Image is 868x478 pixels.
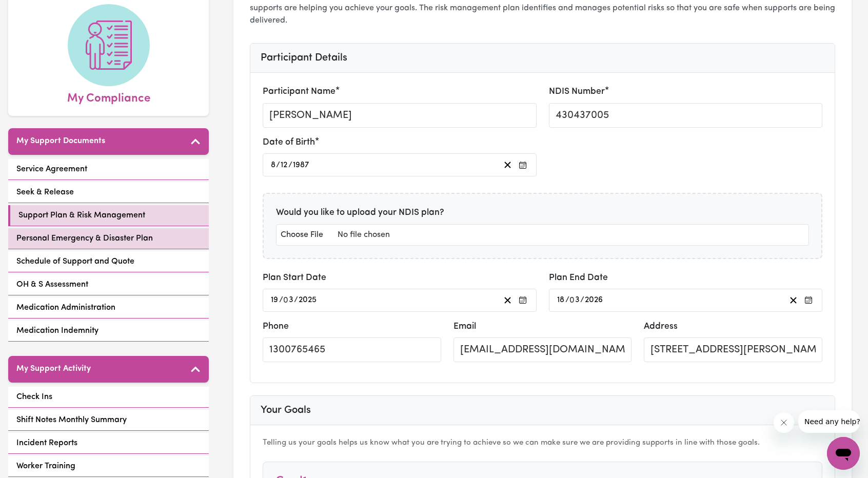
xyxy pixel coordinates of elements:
input: -- [557,293,565,307]
a: Personal Emergency & Disaster Plan [8,228,209,249]
label: Date of Birth [263,136,315,149]
a: Medication Indemnity [8,321,209,342]
a: Worker Training [8,456,209,477]
span: Support Plan & Risk Management [18,209,145,222]
span: / [294,295,298,305]
label: NDIS Number [549,85,605,98]
span: Seek & Release [16,186,74,198]
label: Participant Name [263,85,336,98]
input: ---- [298,293,318,307]
a: Seek & Release [8,182,209,203]
iframe: Close message [774,412,794,433]
input: -- [270,293,279,307]
a: Support Plan & Risk Management [8,205,209,226]
a: Check Ins [8,387,209,408]
button: My Support Activity [8,356,209,383]
a: Schedule of Support and Quote [8,251,209,272]
span: Shift Notes Monthly Summary [16,414,127,426]
label: Would you like to upload your NDIS plan? [276,206,444,220]
a: My Compliance [16,4,201,108]
label: Address [644,320,678,333]
input: -- [270,158,276,172]
span: Schedule of Support and Quote [16,255,134,268]
input: -- [284,293,294,307]
span: / [279,295,283,305]
button: My Support Documents [8,128,209,155]
label: Email [453,320,476,333]
iframe: Message from company [798,410,860,433]
span: / [276,161,280,170]
a: Incident Reports [8,433,209,454]
a: Medication Administration [8,297,209,318]
iframe: Button to launch messaging window [827,437,860,470]
span: OH & S Assessment [16,278,88,291]
h3: Your Goals [261,404,824,416]
input: -- [280,158,288,172]
label: Plan Start Date [263,271,326,285]
span: / [565,295,569,305]
input: ---- [292,158,310,172]
span: My Compliance [67,86,150,108]
label: Phone [263,320,289,333]
p: Telling us your goals helps us know what you are trying to achieve so we can make sure we are pro... [263,437,822,449]
span: Medication Administration [16,302,115,314]
input: ---- [584,293,604,307]
span: 0 [569,296,575,304]
h3: Participant Details [261,52,824,64]
span: Medication Indemnity [16,325,98,337]
span: Incident Reports [16,437,77,449]
span: Personal Emergency & Disaster Plan [16,232,153,245]
span: 0 [283,296,288,304]
h5: My Support Documents [16,136,105,146]
span: Check Ins [16,391,52,403]
span: / [580,295,584,305]
a: Service Agreement [8,159,209,180]
span: / [288,161,292,170]
span: Need any help? [6,7,62,15]
span: Worker Training [16,460,75,472]
h5: My Support Activity [16,364,91,374]
span: Service Agreement [16,163,87,175]
input: -- [570,293,580,307]
a: OH & S Assessment [8,274,209,295]
label: Plan End Date [549,271,608,285]
a: Shift Notes Monthly Summary [8,410,209,431]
